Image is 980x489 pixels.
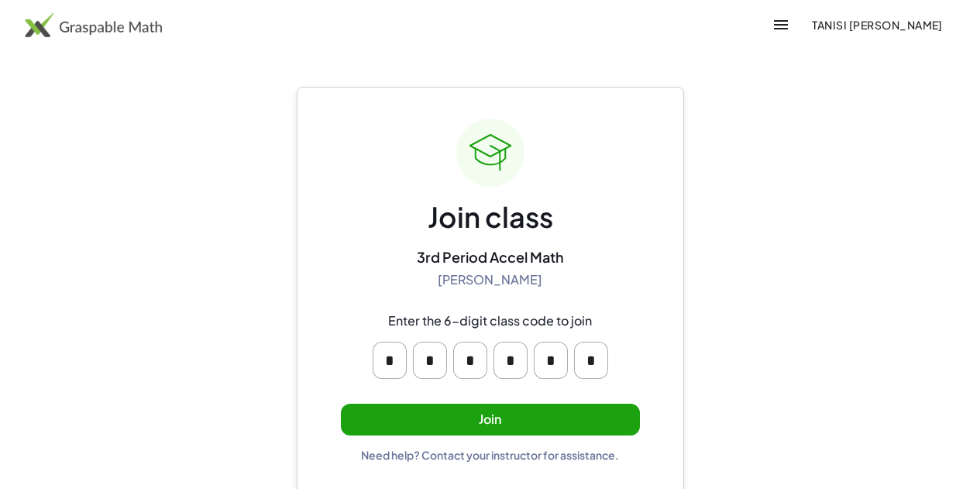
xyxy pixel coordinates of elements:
[388,313,592,329] div: Enter the 6-digit class code to join
[417,248,564,266] div: 3rd Period Accel Math
[361,448,619,462] div: Need help? Contact your instructor for assistance.
[799,11,955,39] button: Tanisi [PERSON_NAME]
[428,199,553,236] div: Join class
[812,18,943,32] span: Tanisi [PERSON_NAME]
[341,404,640,436] button: Join
[438,272,542,288] div: [PERSON_NAME]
